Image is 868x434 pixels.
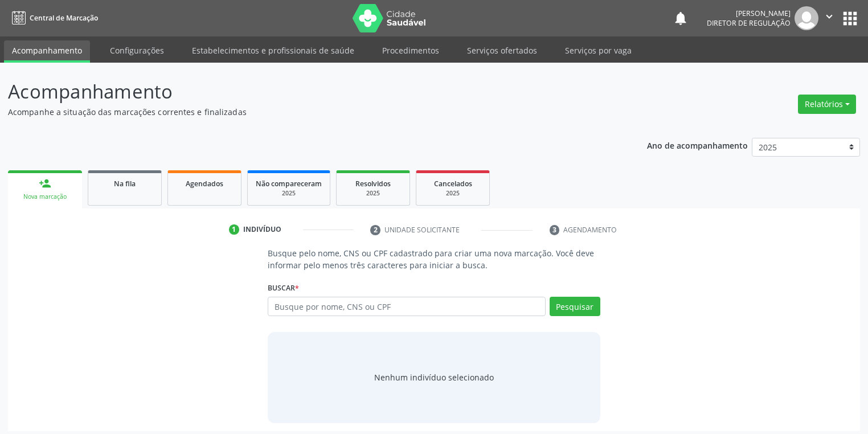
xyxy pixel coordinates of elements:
span: Resolvidos [355,179,391,189]
button: notifications [673,10,689,26]
p: Acompanhe a situação das marcações correntes e finalizadas [8,106,604,118]
div: Nenhum indivíduo selecionado [374,371,494,383]
div: 2025 [256,189,322,198]
a: Serviços por vaga [557,40,640,60]
button: apps [840,9,860,28]
a: Serviços ofertados [459,40,545,60]
button:  [818,6,840,30]
div: 2025 [345,189,402,198]
span: Diretor de regulação [707,18,791,28]
img: img [795,6,818,30]
a: Configurações [102,40,172,60]
a: Acompanhamento [4,40,90,63]
label: Buscar [268,279,299,297]
div: Indivíduo [243,224,281,235]
p: Acompanhamento [8,77,604,106]
input: Busque por nome, CNS ou CPF [268,297,546,316]
button: Pesquisar [550,297,600,316]
p: Busque pelo nome, CNS ou CPF cadastrado para criar uma nova marcação. Você deve informar pelo men... [268,247,600,271]
a: Procedimentos [374,40,447,60]
span: Central de Marcação [30,13,98,23]
a: Estabelecimentos e profissionais de saúde [184,40,362,60]
button: Relatórios [798,95,856,114]
div: [PERSON_NAME] [707,9,791,18]
p: Ano de acompanhamento [647,138,748,152]
a: Central de Marcação [8,9,98,27]
div: 1 [229,224,239,235]
span: Não compareceram [256,179,322,189]
div: 2025 [424,189,481,198]
div: Nova marcação [16,193,74,201]
span: Agendados [186,179,223,189]
i:  [823,10,836,23]
span: Na fila [114,179,136,189]
div: person_add [39,177,51,190]
span: Cancelados [434,179,472,189]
